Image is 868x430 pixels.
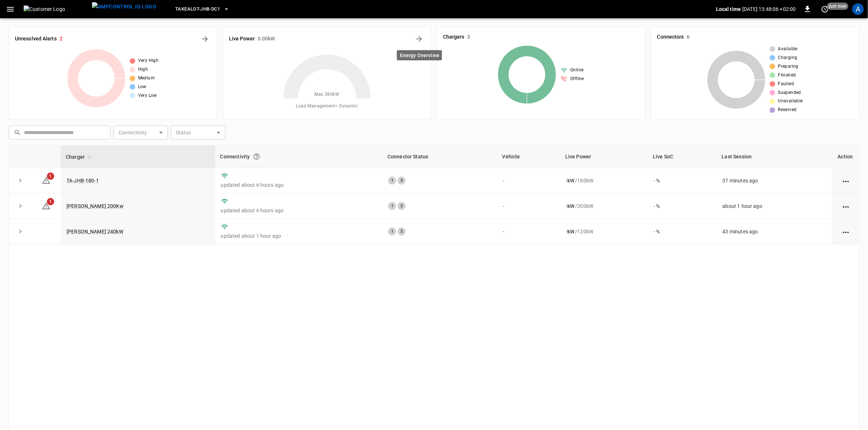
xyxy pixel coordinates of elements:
[42,177,51,183] a: 1
[398,228,406,236] div: 2
[15,35,57,43] h6: Unresolved Alerts
[566,177,642,184] div: / 180 kW
[717,219,832,244] td: 43 minutes ago
[743,5,796,13] p: [DATE] 13:48:06 +02:00
[648,193,717,219] td: - %
[778,63,799,70] span: Preparing
[827,3,849,10] span: just now
[717,193,832,219] td: about 1 hour ago
[413,33,425,45] button: Energy Overview
[778,46,798,53] span: Available
[648,168,717,193] td: - %
[778,98,803,105] span: Unavailable
[221,181,377,189] p: updated about 6 hours ago
[24,5,89,13] img: Customer Logo
[778,106,797,114] span: Reserved
[42,202,51,208] a: 1
[92,2,156,11] img: ampcontrol.io logo
[15,226,26,237] button: expand row
[398,202,406,210] div: 2
[138,75,155,82] span: Medium
[60,35,63,43] h6: 2
[258,35,275,43] h6: 0.00 kW
[67,229,123,234] a: [PERSON_NAME] 240kW
[221,232,377,240] p: updated about 1 hour ago
[15,175,26,186] button: expand row
[841,177,851,184] div: action cell options
[67,203,124,209] a: [PERSON_NAME] 200Kw
[66,153,94,161] span: Charger
[717,146,832,168] th: Last Session
[497,219,560,244] td: -
[47,173,54,180] span: 1
[841,228,851,235] div: action cell options
[832,146,859,168] th: Action
[778,80,794,88] span: Faulted
[47,198,54,205] span: 1
[852,3,864,15] div: profile-icon
[388,177,396,185] div: 1
[657,33,684,41] h6: Connectors
[648,219,717,244] td: - %
[382,146,497,168] th: Connector Status
[648,146,717,168] th: Live SoC
[566,228,642,235] div: / 120 kW
[566,202,574,210] p: - kW
[841,202,851,210] div: action cell options
[497,168,560,193] td: -
[467,33,470,41] h6: 3
[388,228,396,236] div: 1
[497,146,560,168] th: Vehicle
[819,3,831,15] button: set refresh interval
[175,5,220,13] span: Takealot-JHB-DC1
[220,150,377,163] div: Connectivity
[571,75,584,83] span: Offline
[687,33,690,41] h6: 6
[497,193,560,219] td: -
[560,146,648,168] th: Live Power
[221,207,377,214] p: updated about 6 hours ago
[138,83,146,91] span: Low
[571,67,584,74] span: Online
[388,202,396,210] div: 1
[398,177,406,185] div: 2
[778,89,801,96] span: Suspended
[199,33,211,45] button: All Alerts
[229,35,255,43] h6: Live Power
[778,54,797,62] span: Charging
[296,103,358,110] span: Load Management = Dynamic
[716,5,741,13] p: Local time
[566,228,574,235] p: - kW
[172,2,232,16] button: Takealot-JHB-DC1
[566,202,642,210] div: / 200 kW
[138,57,159,64] span: Very High
[138,66,148,73] span: High
[250,150,263,163] button: Connection between the charger and our software.
[138,92,157,99] span: Very Low
[315,91,339,98] span: Max. 380 kW
[15,201,26,212] button: expand row
[67,178,99,184] a: TA-JHB-180-1
[397,50,442,60] div: Energy Overview
[566,177,574,184] p: - kW
[717,168,832,193] td: 37 minutes ago
[778,72,796,79] span: Finished
[443,33,465,41] h6: Chargers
